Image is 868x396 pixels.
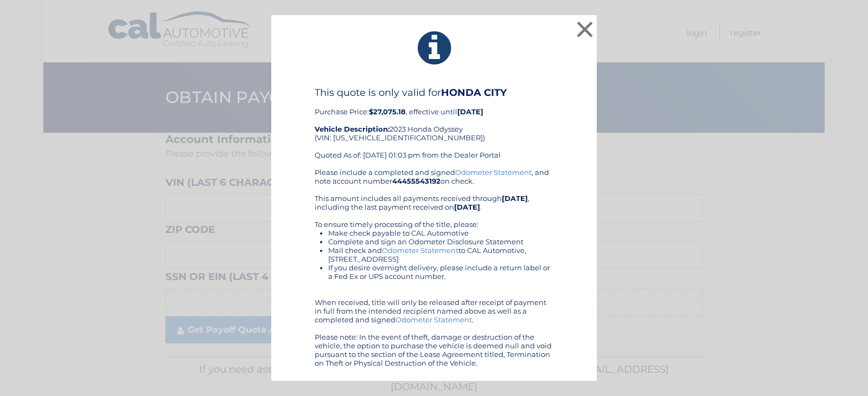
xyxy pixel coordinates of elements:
[455,168,532,177] a: Odometer Statement
[328,237,553,246] li: Complete and sign an Odometer Disclosure Statement
[392,177,441,185] b: 44455543192
[441,87,507,99] b: HONDA CITY
[574,18,596,40] button: ×
[382,246,458,255] a: Odometer Statement
[315,168,553,367] div: Please include a completed and signed , and note account number on check. This amount includes al...
[315,125,390,133] strong: Vehicle Description:
[315,87,553,168] div: Purchase Price: , effective until 2023 Honda Odyssey (VIN: [US_VEHICLE_IDENTIFICATION_NUMBER]) Qu...
[315,87,553,99] h4: This quote is only valid for
[457,107,483,116] b: [DATE]
[454,203,480,211] b: [DATE]
[395,315,472,324] a: Odometer Statement
[502,194,528,203] b: [DATE]
[328,246,553,263] li: Mail check and to CAL Automotive, [STREET_ADDRESS]
[369,107,406,116] b: $27,075.18
[328,263,553,281] li: If you desire overnight delivery, please include a return label or a Fed Ex or UPS account number.
[328,229,553,237] li: Make check payable to CAL Automotive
